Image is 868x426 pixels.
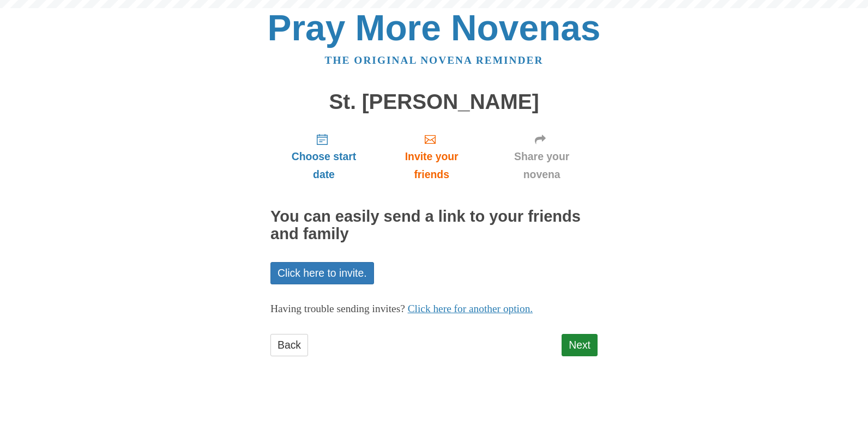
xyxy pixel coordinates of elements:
a: Pray More Novenas [268,8,601,48]
a: Click here to invite. [270,262,374,284]
span: Share your novena [497,148,587,184]
a: Invite your friends [377,124,486,189]
a: Next [562,334,598,356]
a: The original novena reminder [325,54,544,66]
a: Choose start date [270,124,377,189]
span: Choose start date [281,148,366,184]
a: Back [270,334,308,356]
h2: You can easily send a link to your friends and family [270,208,598,243]
span: Having trouble sending invites? [270,303,405,314]
a: Share your novena [486,124,598,189]
a: Click here for another option. [408,303,533,314]
h1: St. [PERSON_NAME] [270,90,598,114]
span: Invite your friends [388,148,475,184]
